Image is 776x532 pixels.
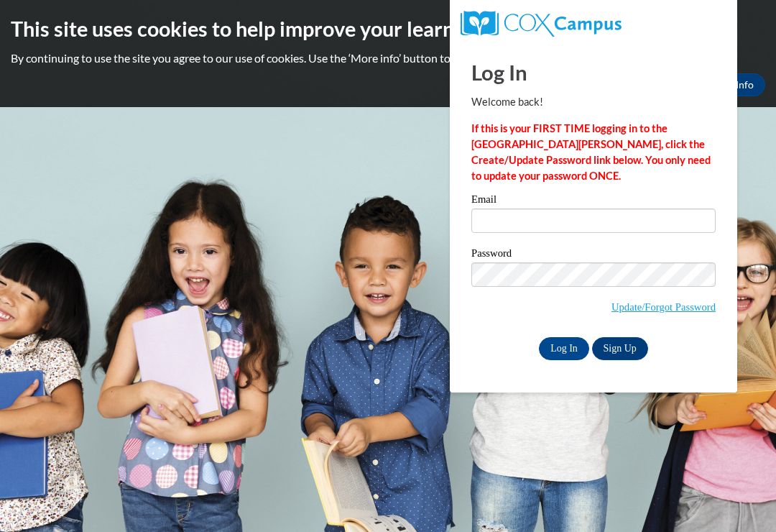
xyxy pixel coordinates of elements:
[611,301,716,313] a: Update/Forgot Password
[461,11,622,37] img: COX Campus
[471,122,711,182] strong: If this is your FIRST TIME logging in to the [GEOGRAPHIC_DATA][PERSON_NAME], click the Create/Upd...
[11,14,765,43] h2: This site uses cookies to help improve your learning experience.
[592,337,648,360] a: Sign Up
[11,50,765,66] p: By continuing to use the site you agree to our use of cookies. Use the ‘More info’ button to read...
[471,94,716,110] p: Welcome back!
[471,194,716,208] label: Email
[539,337,589,360] input: Log In
[471,58,716,87] h1: Log In
[471,248,716,262] label: Password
